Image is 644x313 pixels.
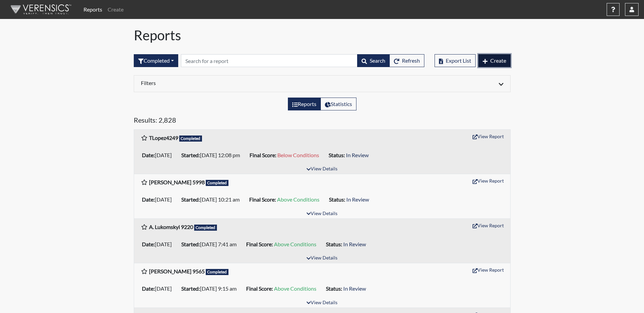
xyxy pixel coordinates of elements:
[346,152,369,158] span: In Review
[139,194,179,205] li: [DATE]
[435,54,476,67] button: Export List
[179,194,246,205] li: [DATE] 10:21 am
[149,134,178,141] b: TLopez4249
[134,116,511,127] h5: Results: 2,828
[250,152,276,158] b: Final Score:
[181,241,200,247] b: Started:
[181,54,357,67] input: Search by Registration ID, Interview Number, or Investigation Name.
[470,220,507,231] button: View Report
[134,27,511,43] h1: Reports
[274,241,316,247] span: Above Conditions
[343,285,366,292] span: In Review
[141,80,317,86] h6: Filters
[181,285,200,292] b: Started:
[277,152,319,158] span: Below Conditions
[149,224,193,230] b: A. Lukomskyi 9220
[288,98,321,110] label: View the list of reports
[490,57,506,64] span: Create
[389,54,424,67] button: Refresh
[139,283,179,294] li: [DATE]
[134,54,178,67] button: Completed
[470,265,507,275] button: View Report
[206,180,229,186] span: Completed
[303,165,341,174] button: View Details
[249,196,276,203] b: Final Score:
[303,298,341,308] button: View Details
[142,285,155,292] b: Date:
[139,239,179,250] li: [DATE]
[274,285,316,292] span: Above Conditions
[136,80,509,88] div: Click to expand/collapse filters
[149,268,205,274] b: [PERSON_NAME] 9565
[329,196,345,203] b: Status:
[470,175,507,186] button: View Report
[246,241,273,247] b: Final Score:
[179,150,247,161] li: [DATE] 12:08 pm
[320,98,356,110] label: View statistics about completed interviews
[181,152,200,158] b: Started:
[142,241,155,247] b: Date:
[329,152,345,158] b: Status:
[370,57,385,64] span: Search
[402,57,420,64] span: Refresh
[246,285,273,292] b: Final Score:
[357,54,390,67] button: Search
[346,196,369,203] span: In Review
[277,196,319,203] span: Above Conditions
[470,131,507,142] button: View Report
[149,179,205,185] b: [PERSON_NAME] 5998
[326,285,342,292] b: Status:
[181,196,200,203] b: Started:
[179,239,243,250] li: [DATE] 7:41 am
[81,3,105,16] a: Reports
[478,54,511,67] button: Create
[194,225,217,231] span: Completed
[139,150,179,161] li: [DATE]
[142,152,155,158] b: Date:
[446,57,471,64] span: Export List
[142,196,155,203] b: Date:
[179,283,243,294] li: [DATE] 9:15 am
[326,241,342,247] b: Status:
[179,135,202,142] span: Completed
[105,3,126,16] a: Create
[343,241,366,247] span: In Review
[303,209,341,218] button: View Details
[134,54,178,67] div: Filter by interview status
[206,269,229,275] span: Completed
[303,254,341,263] button: View Details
